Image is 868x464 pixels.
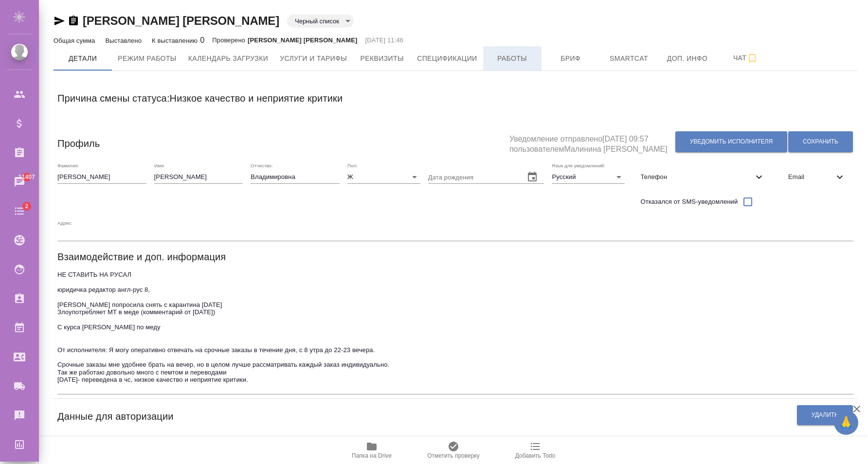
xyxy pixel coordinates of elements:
p: Общая сумма [54,37,97,44]
button: Папка на Drive [331,437,413,464]
h6: Данные для авторизации [57,409,174,424]
p: Проверено [212,36,248,45]
button: Сохранить [788,131,853,152]
span: Работы [489,53,536,65]
span: Режим работы [118,53,177,65]
label: Язык для уведомлений: [552,163,605,168]
svg: Подписаться [746,53,758,64]
span: Добавить Todo [515,452,555,459]
span: Реквизиты [359,53,405,65]
div: Телефон [633,166,773,188]
span: 2 [19,201,34,211]
button: Добавить Todo [494,437,576,464]
p: Выставлено [105,37,144,44]
span: Email [788,172,834,182]
span: Удалить [812,411,838,419]
span: Уведомить исполнителя [690,138,773,146]
span: Детали [59,53,106,65]
span: Спецификации [417,53,477,65]
span: Бриф [547,53,594,65]
p: [DATE] 11:46 [365,36,404,45]
span: 🙏 [838,412,854,433]
label: Имя: [154,163,165,168]
div: Ж [347,170,420,184]
h5: Уведомление отправлено [DATE] 09:57 пользователем Малинина [PERSON_NAME] [509,129,675,155]
span: Доп. инфо [664,53,711,65]
a: 2 [2,199,36,223]
span: 11407 [13,172,41,182]
button: Отметить проверку [413,437,494,464]
label: Отчество: [251,163,273,168]
span: Отказался от SMS-уведомлений [640,197,738,207]
a: [PERSON_NAME] [PERSON_NAME] [83,14,279,27]
span: Smartcat [606,53,652,65]
span: Чат [723,52,769,64]
button: Удалить [797,405,853,425]
h6: Профиль [57,136,100,151]
span: Телефон [640,172,753,182]
a: 11407 [2,170,36,194]
button: 🙏 [834,410,858,435]
span: Услуги и тарифы [280,53,347,65]
button: Черный список [292,17,342,25]
button: Скопировать ссылку для ЯМессенджера [54,15,65,27]
div: 0 [152,35,204,46]
h6: Взаимодействие и доп. информация [57,249,226,265]
div: Черный список [287,15,354,28]
div: Русский [552,170,625,184]
div: Email [780,166,853,188]
span: Папка на Drive [352,452,392,459]
p: К выставлению [152,37,200,44]
p: [PERSON_NAME] [PERSON_NAME] [248,36,358,45]
span: Календарь загрузки [188,53,269,65]
button: Уведомить исполнителя [675,131,787,152]
textarea: НЕ СТАВИТЬ НА РУСАЛ юридичка редактор англ-рус 8, [PERSON_NAME] попросила снять с карантина [DATE... [57,271,853,391]
label: Пол: [347,163,358,168]
label: Фамилия: [57,163,79,168]
button: Скопировать ссылку [68,15,79,27]
label: Адрес: [57,220,72,225]
span: Отметить проверку [427,452,479,459]
h6: Причина смены статуса: Низкое качество и неприятие критики [57,90,343,106]
span: Сохранить [803,138,838,146]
